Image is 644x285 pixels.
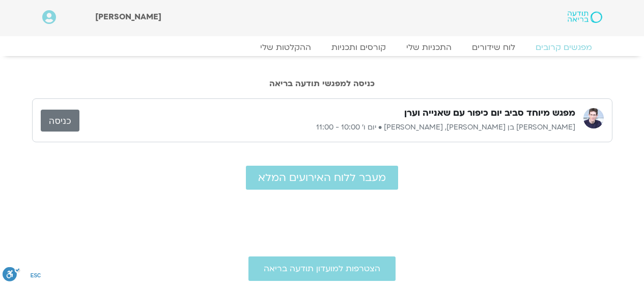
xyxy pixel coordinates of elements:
h3: מפגש מיוחד סביב יום כיפור עם שאנייה וערן [404,107,575,119]
nav: Menu [42,42,602,53]
a: מעבר ללוח האירועים המלא [246,166,398,190]
a: הצטרפות למועדון תודעה בריאה [248,256,396,281]
span: מעבר ללוח האירועים המלא [258,172,386,184]
p: [PERSON_NAME] בן [PERSON_NAME], [PERSON_NAME] • יום ו׳ 10:00 - 11:00 [79,121,575,134]
h2: כניסה למפגשי תודעה בריאה [32,79,612,88]
span: הצטרפות למועדון תודעה בריאה [264,264,380,273]
a: ההקלטות שלי [250,42,321,53]
a: מפגשים קרובים [525,42,602,53]
a: קורסים ותכניות [321,42,396,53]
span: [PERSON_NAME] [95,11,161,22]
a: התכניות שלי [396,42,462,53]
a: לוח שידורים [462,42,525,53]
img: שאנייה כהן בן חיים, ערן טייכר [583,108,604,128]
a: כניסה [41,110,79,132]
